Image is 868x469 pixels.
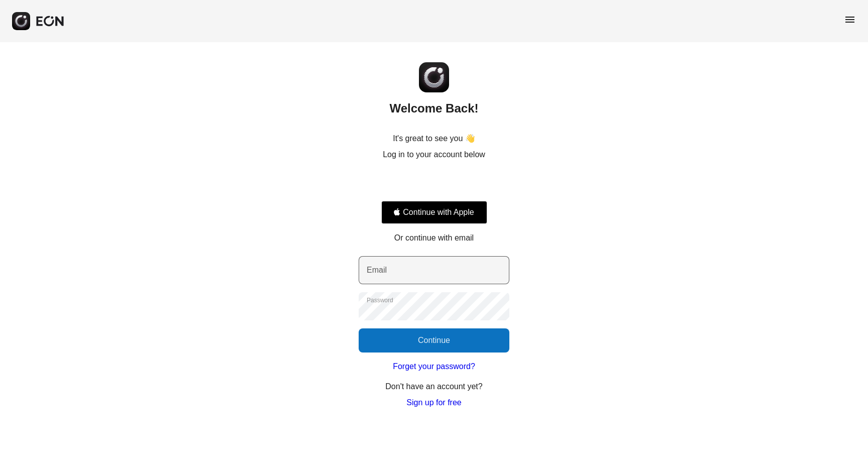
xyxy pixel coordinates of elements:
[394,232,474,244] p: Or continue with email
[385,381,482,393] p: Don't have an account yet?
[406,397,461,409] a: Sign up for free
[367,264,387,276] label: Email
[844,14,856,26] span: menu
[367,296,393,304] label: Password
[376,172,492,194] iframe: Sign in with Google Button
[393,133,475,145] p: It's great to see you 👋
[383,149,485,161] p: Log in to your account below
[390,100,479,116] h2: Welcome Back!
[359,328,509,353] button: Continue
[381,201,487,224] button: Signin with apple ID
[393,361,475,373] a: Forget your password?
